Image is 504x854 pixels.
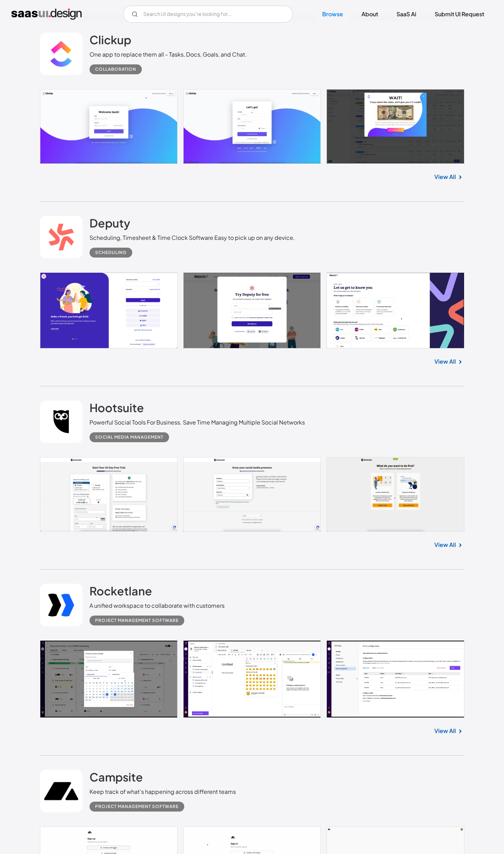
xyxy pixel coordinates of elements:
a: About [353,6,387,22]
div: Scheduling [95,248,127,257]
a: Rocketlane [89,584,152,601]
div: Collaboration [95,65,136,74]
a: View All [434,357,456,366]
div: Project Management Software [95,802,179,811]
div: Scheduling, Timesheet & Time Clock Software Easy to pick up on any device. [89,233,295,242]
a: View All [434,173,456,181]
a: View All [434,541,456,549]
input: Search UI designs you're looking for... [123,6,293,23]
div: Project Management Software [95,616,179,625]
a: Clickup [89,33,131,50]
a: home [11,8,82,20]
a: Submit UI Request [426,6,493,22]
a: Browse [314,6,352,22]
a: View All [434,727,456,735]
form: Email Form [123,6,293,23]
h2: Deputy [89,216,130,230]
a: Deputy [89,216,130,233]
div: A unified workspace to collaborate with customers [89,601,225,610]
a: Hootsuite [89,400,144,418]
a: SaaS Ai [388,6,425,22]
h2: Clickup [89,33,131,47]
div: Social Media Management [95,433,163,442]
h2: Hootsuite [89,400,144,415]
div: Powerful Social Tools For Business. Save Time Managing Multiple Social Networks [89,418,305,427]
h2: Rocketlane [89,584,152,598]
div: One app to replace them all - Tasks, Docs, Goals, and Chat. [89,50,247,59]
div: Keep track of what’s happening across different teams [89,787,236,796]
h2: Campsite [89,770,143,784]
a: Campsite [89,770,143,787]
